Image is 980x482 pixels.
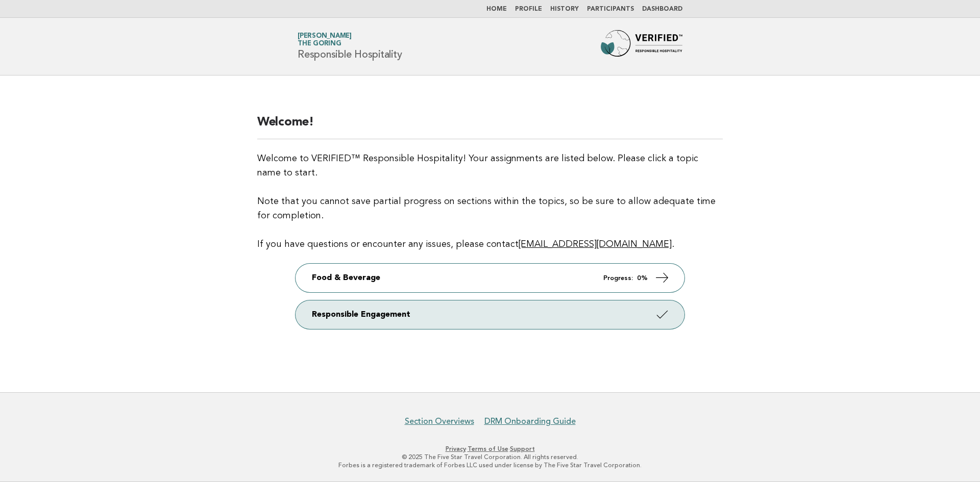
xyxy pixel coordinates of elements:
a: Dashboard [642,6,682,12]
em: Progress: [603,275,633,282]
strong: 0% [637,275,648,282]
a: [EMAIL_ADDRESS][DOMAIN_NAME] [519,240,672,249]
h1: Responsible Hospitality [298,33,402,60]
p: · · [178,445,802,453]
img: Forbes Travel Guide [601,30,682,63]
h2: Welcome! [257,114,723,139]
a: Privacy [446,445,466,452]
p: Welcome to VERIFIED™ Responsible Hospitality! Your assignments are listed below. Please click a t... [257,151,723,251]
a: History [550,6,579,12]
a: Support [510,445,535,452]
a: DRM Onboarding Guide [484,416,576,426]
a: Responsible Engagement [296,300,684,329]
span: The Goring [298,41,341,47]
p: Forbes is a registered trademark of Forbes LLC used under license by The Five Star Travel Corpora... [178,461,802,469]
p: © 2025 The Five Star Travel Corporation. All rights reserved. [178,453,802,461]
a: Food & Beverage Progress: 0% [296,264,684,292]
a: [PERSON_NAME]The Goring [298,33,352,47]
a: Participants [587,6,634,12]
a: Section Overviews [405,416,474,426]
a: Terms of Use [468,445,508,452]
a: Profile [515,6,542,12]
a: Home [486,6,507,12]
